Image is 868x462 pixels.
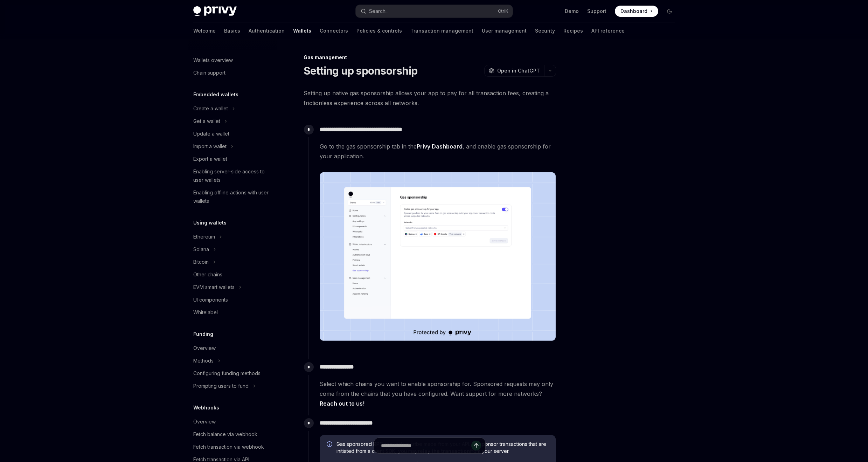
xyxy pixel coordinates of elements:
[188,256,277,268] button: Toggle Bitcoin section
[193,283,235,291] div: EVM smart wallets
[193,357,214,365] div: Methods
[193,330,213,338] h5: Funding
[188,441,277,453] a: Fetch transaction via webhook
[304,88,556,108] span: Setting up native gas sponsorship allows your app to pay for all transaction fees, creating a fri...
[369,7,389,15] div: Search...
[188,102,277,115] button: Toggle Create a wallet section
[304,54,556,61] div: Gas management
[193,443,264,451] div: Fetch transaction via webhook
[188,268,277,281] a: Other chains
[193,308,218,317] div: Whitelabel
[293,22,311,39] a: Wallets
[193,233,215,241] div: Ethereum
[193,142,227,151] div: Import a wallet
[188,54,277,67] a: Wallets overview
[188,67,277,79] a: Chain support
[249,22,285,39] a: Authentication
[188,306,277,319] a: Whitelabel
[304,64,418,77] h1: Setting up sponsorship
[193,188,273,205] div: Enabling offline actions with user wallets
[188,186,277,207] a: Enabling offline actions with user wallets
[320,22,348,39] a: Connectors
[381,438,471,453] input: Ask a question...
[188,230,277,243] button: Toggle Ethereum section
[193,104,228,113] div: Create a wallet
[188,354,277,367] button: Toggle Methods section
[188,294,277,306] a: UI components
[188,165,277,186] a: Enabling server-side access to user wallets
[535,22,555,39] a: Security
[188,342,277,354] a: Overview
[587,8,606,15] a: Support
[417,143,463,150] a: Privy Dashboard
[193,130,229,138] div: Update a wallet
[193,418,216,426] div: Overview
[188,140,277,153] button: Toggle Import a wallet section
[320,142,556,161] span: Go to the gas sponsorship tab in the , and enable gas sponsorship for your application.
[498,8,508,14] span: Ctrl K
[497,67,540,74] span: Open in ChatGPT
[193,296,228,304] div: UI components
[482,22,527,39] a: User management
[193,270,222,279] div: Other chains
[193,258,209,266] div: Bitcoin
[471,441,481,450] button: Send message
[193,344,216,352] div: Overview
[193,69,225,77] div: Chain support
[193,90,238,99] h5: Embedded wallets
[591,22,625,39] a: API reference
[320,400,364,407] a: Reach out to us!
[615,6,658,17] a: Dashboard
[193,56,233,64] div: Wallets overview
[320,172,556,341] img: images/gas-sponsorship.png
[565,8,579,15] a: Demo
[188,153,277,165] a: Export a wallet
[664,6,675,17] button: Toggle dark mode
[193,245,209,254] div: Solana
[188,243,277,256] button: Toggle Solana section
[193,219,227,227] h5: Using wallets
[563,22,583,39] a: Recipes
[356,22,402,39] a: Policies & controls
[193,22,216,39] a: Welcome
[193,6,237,16] img: dark logo
[410,22,473,39] a: Transaction management
[193,404,219,412] h5: Webhooks
[188,415,277,428] a: Overview
[193,382,249,390] div: Prompting users to fund
[188,115,277,127] button: Toggle Get a wallet section
[356,5,513,18] button: Open search
[193,117,220,125] div: Get a wallet
[193,430,257,439] div: Fetch balance via webhook
[193,155,227,163] div: Export a wallet
[484,65,544,77] button: Open in ChatGPT
[193,369,261,378] div: Configuring funding methods
[320,379,556,408] span: Select which chains you want to enable sponsorship for. Sponsored requests may only come from the...
[224,22,240,39] a: Basics
[188,367,277,380] a: Configuring funding methods
[188,127,277,140] a: Update a wallet
[620,8,647,15] span: Dashboard
[188,428,277,441] a: Fetch balance via webhook
[193,167,273,184] div: Enabling server-side access to user wallets
[188,281,277,294] button: Toggle EVM smart wallets section
[188,380,277,392] button: Toggle Prompting users to fund section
